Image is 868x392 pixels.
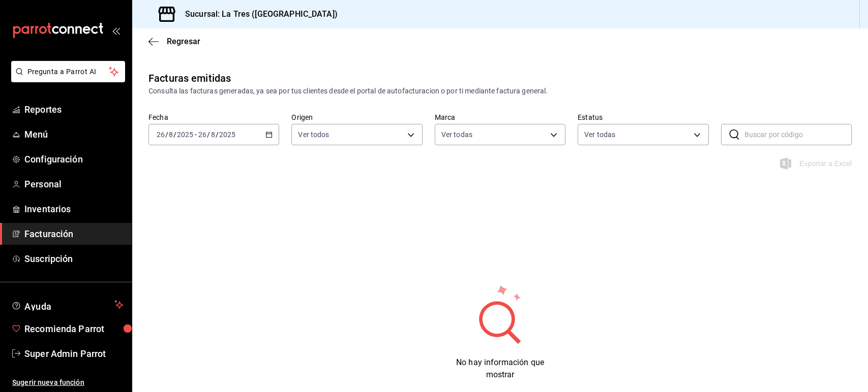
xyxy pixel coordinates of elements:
span: / [173,130,176,139]
span: / [207,130,210,139]
span: / [165,130,168,139]
input: -- [156,130,165,139]
span: Menú [24,127,124,141]
div: Facturas emitidas [148,71,231,86]
label: Marca [435,114,565,121]
input: -- [211,130,216,139]
input: -- [198,130,207,139]
span: Facturación [24,227,124,241]
span: Sugerir nueva función [12,377,124,388]
span: No hay información que mostrar [456,357,544,379]
button: Pregunta a Parrot AI [11,61,125,82]
label: Estatus [578,114,708,121]
span: Configuración [24,152,124,166]
label: Fecha [148,114,279,121]
a: Pregunta a Parrot AI [7,74,125,84]
button: Regresar [148,37,200,46]
input: Buscar por código [744,124,852,145]
span: Ver todas [441,129,472,140]
span: Personal [24,177,124,191]
span: Recomienda Parrot [24,322,124,336]
input: ---- [219,130,236,139]
input: -- [168,130,173,139]
label: Origen [291,114,422,121]
span: Suscripción [24,252,124,266]
h3: Sucursal: La Tres ([GEOGRAPHIC_DATA]) [177,8,338,20]
input: ---- [176,130,194,139]
span: Ver todas [584,129,615,140]
span: Pregunta a Parrot AI [27,67,109,77]
span: / [216,130,219,139]
span: Inventarios [24,202,124,216]
span: Ayuda [24,299,110,311]
span: Ver todos [298,129,329,140]
button: open_drawer_menu [112,26,120,35]
span: Reportes [24,103,124,116]
span: Regresar [167,37,200,46]
span: - [195,130,197,139]
span: Super Admin Parrot [24,347,124,361]
div: Consulta las facturas generadas, ya sea por tus clientes desde el portal de autofacturacion o por... [148,86,852,96]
